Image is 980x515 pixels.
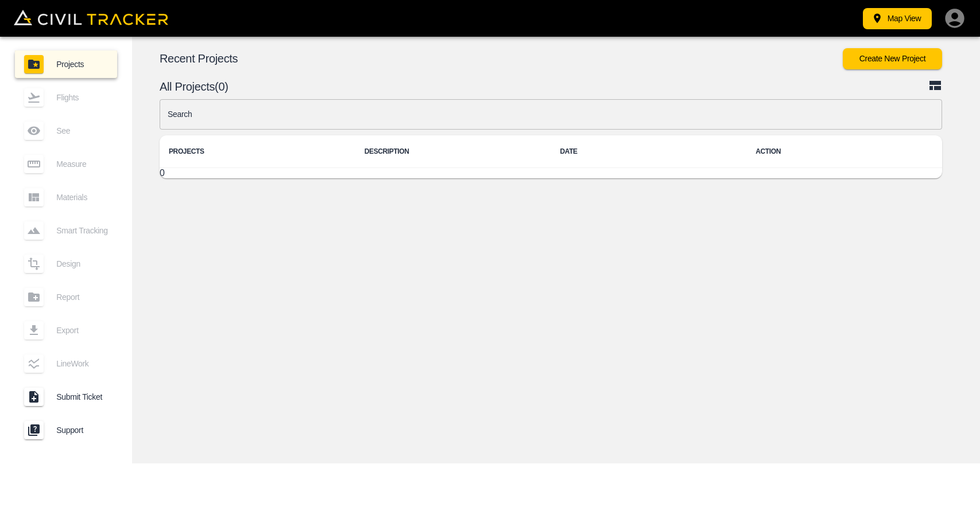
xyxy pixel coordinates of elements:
[15,416,117,444] a: Support
[843,48,942,69] button: Create New Project
[160,82,928,91] p: All Projects(0)
[160,54,843,63] p: Recent Projects
[863,8,932,29] button: Map View
[160,168,942,179] tbody: 0
[160,135,355,168] th: PROJECTS
[56,392,108,401] span: Submit Ticket
[56,426,108,435] span: Support
[551,135,747,168] th: DATE
[355,135,551,168] th: DESCRIPTION
[14,10,168,26] img: Civil Tracker
[15,50,117,78] a: Projects
[160,135,942,178] table: project-list-table
[56,60,108,69] span: Projects
[746,135,942,168] th: ACTION
[15,383,117,411] a: Submit Ticket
